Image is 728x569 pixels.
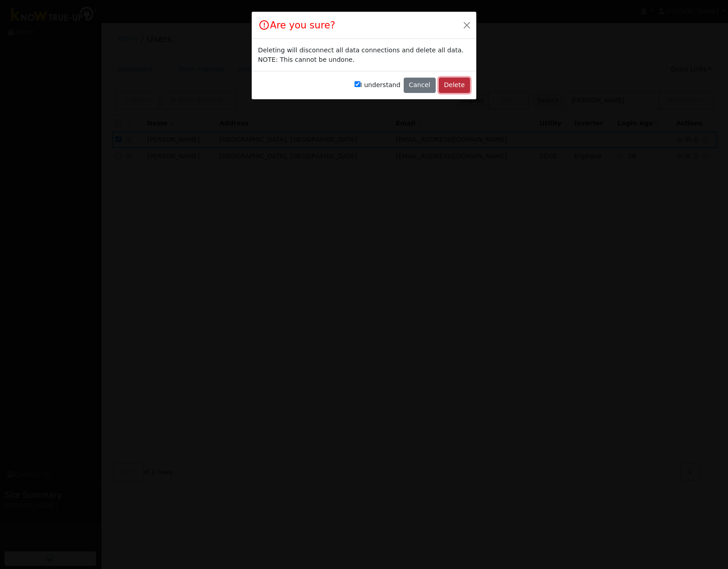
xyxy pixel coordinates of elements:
label: I understand [355,80,401,90]
button: Delete [439,78,470,93]
button: Close [461,19,473,31]
div: Deleting will disconnect all data connections and delete all data. NOTE: This cannot be undone. [258,46,470,65]
h4: Are you sure? [258,18,335,32]
input: I understand [355,81,360,87]
button: Cancel [404,78,436,93]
